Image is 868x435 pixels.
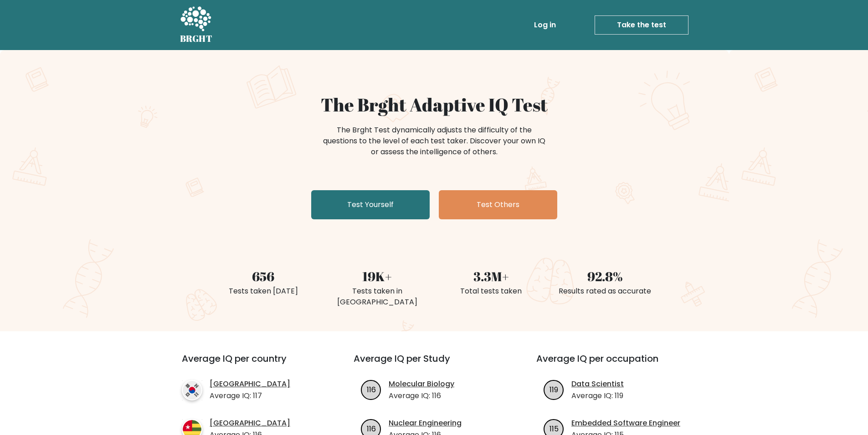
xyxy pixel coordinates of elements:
[367,384,376,395] text: 116
[326,267,429,286] div: 19K+
[595,15,688,35] a: Take the test
[440,267,543,286] div: 3.3M+
[550,423,559,434] text: 115
[389,418,462,429] a: Nuclear Engineering
[180,33,213,44] h5: BRGHT
[354,353,514,375] h3: Average IQ per Study
[389,379,454,389] a: Molecular Biology
[212,286,315,297] div: Tests taken [DATE]
[550,384,558,395] text: 119
[571,379,624,389] a: Data Scientist
[367,423,376,434] text: 116
[554,286,657,297] div: Results rated as accurate
[439,190,557,219] a: Test Others
[182,353,321,375] h3: Average IQ per country
[554,267,657,286] div: 92.8%
[180,4,213,46] a: BRGHT
[326,286,429,308] div: Tests taken in [GEOGRAPHIC_DATA]
[440,286,543,297] div: Total tests taken
[210,390,290,401] p: Average IQ: 117
[210,379,290,389] a: [GEOGRAPHIC_DATA]
[212,267,315,286] div: 656
[530,16,560,34] a: Log in
[571,418,680,429] a: Embedded Software Engineer
[320,125,548,157] div: The Brght Test dynamically adjusts the difficulty of the questions to the level of each test take...
[212,94,657,116] h1: The Brght Adaptive IQ Test
[536,353,697,375] h3: Average IQ per occupation
[210,418,290,429] a: [GEOGRAPHIC_DATA]
[311,190,430,219] a: Test Yourself
[389,390,454,401] p: Average IQ: 116
[182,380,202,400] img: country
[571,390,624,401] p: Average IQ: 119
